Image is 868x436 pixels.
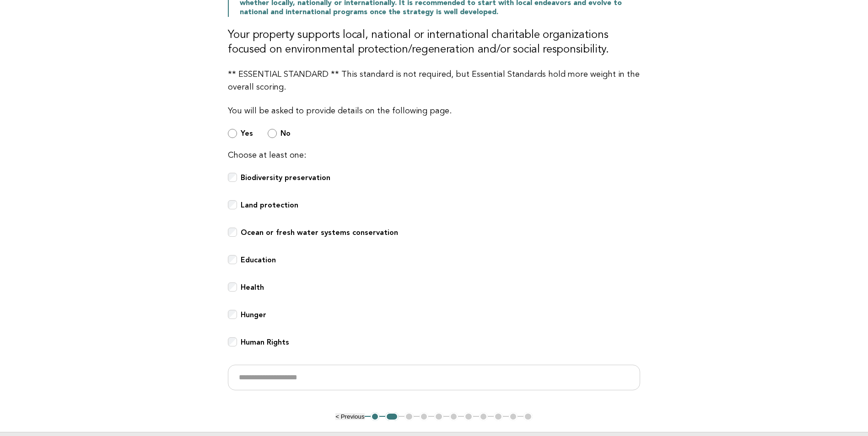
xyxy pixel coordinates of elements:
[228,28,640,57] h3: Your property supports local, national or international charitable organizations focused on envir...
[241,129,253,138] b: Yes
[241,173,330,182] b: Biodiversity preservation
[241,310,266,319] b: Hunger
[228,149,640,162] p: Choose at least one:
[241,255,276,264] b: Education
[241,338,289,346] b: Human Rights
[241,283,264,292] b: Health
[228,68,640,94] p: ** ESSENTIAL STANDARD ** This standard is not required, but Essential Standards hold more weight ...
[335,413,364,420] button: < Previous
[241,201,298,209] b: Land protection
[280,129,291,138] b: No
[371,412,380,421] button: 1
[385,412,399,421] button: 2
[228,105,640,117] p: You will be asked to provide details on the following page.
[241,228,398,237] b: Ocean or fresh water systems conservation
